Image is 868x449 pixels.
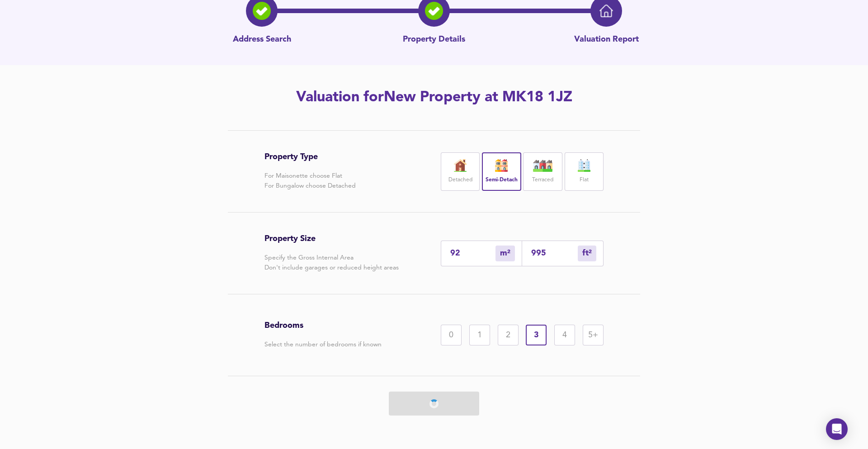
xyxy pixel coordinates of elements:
[554,325,575,345] div: 4
[526,325,547,345] div: 3
[565,152,604,191] div: Flat
[580,175,589,186] label: Flat
[233,34,291,46] p: Address Search
[264,340,382,350] p: Select the number of bedrooms if known
[826,418,848,440] div: Open Intercom Messenger
[178,88,690,108] h2: Valuation for New Property at MK18 1JZ
[253,2,271,20] img: search-icon
[403,34,465,46] p: Property Details
[532,175,553,186] label: Terraced
[264,171,356,191] p: For Maisonette choose Flat For Bungalow choose Detached
[264,321,382,331] h3: Bedrooms
[441,152,480,191] div: Detached
[264,253,399,273] p: Specify the Gross Internal Area Don't include garages or reduced height areas
[532,159,554,172] img: house-icon
[578,246,596,261] div: m²
[583,325,604,345] div: 5+
[486,175,518,186] label: Semi-Detach
[264,234,399,244] h3: Property Size
[490,159,513,172] img: house-icon
[523,152,562,191] div: Terraced
[498,325,519,345] div: 2
[482,152,521,191] div: Semi-Detach
[573,159,595,172] img: flat-icon
[448,175,472,186] label: Detached
[441,325,462,345] div: 0
[469,325,490,345] div: 1
[495,246,515,261] div: m²
[531,248,578,258] input: Sqft
[264,152,356,162] h3: Property Type
[450,248,495,258] input: Enter sqm
[574,34,639,46] p: Valuation Report
[599,4,613,18] img: home-icon
[425,2,443,20] img: filter-icon
[449,159,472,172] img: house-icon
